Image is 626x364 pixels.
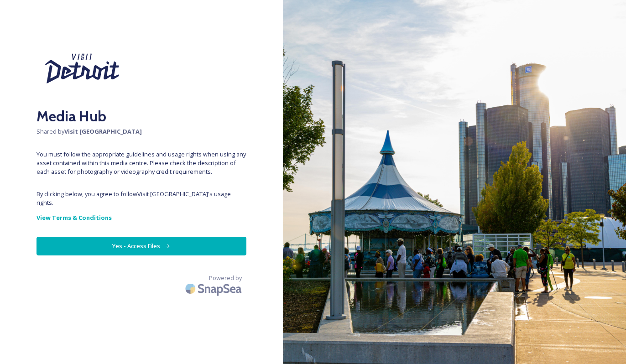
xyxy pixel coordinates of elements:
[37,213,112,222] strong: View Terms & Conditions
[37,36,128,101] img: Visit%20Detroit%20New%202024.svg
[37,190,246,207] span: By clicking below, you agree to follow Visit [GEOGRAPHIC_DATA] 's usage rights.
[183,278,246,299] img: SnapSea Logo
[64,127,142,135] strong: Visit [GEOGRAPHIC_DATA]
[37,127,246,136] span: Shared by
[37,237,246,255] button: Yes - Access Files
[37,212,246,223] a: View Terms & Conditions
[209,274,242,282] span: Powered by
[37,105,246,127] h2: Media Hub
[37,150,246,177] span: You must follow the appropriate guidelines and usage rights when using any asset contained within...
